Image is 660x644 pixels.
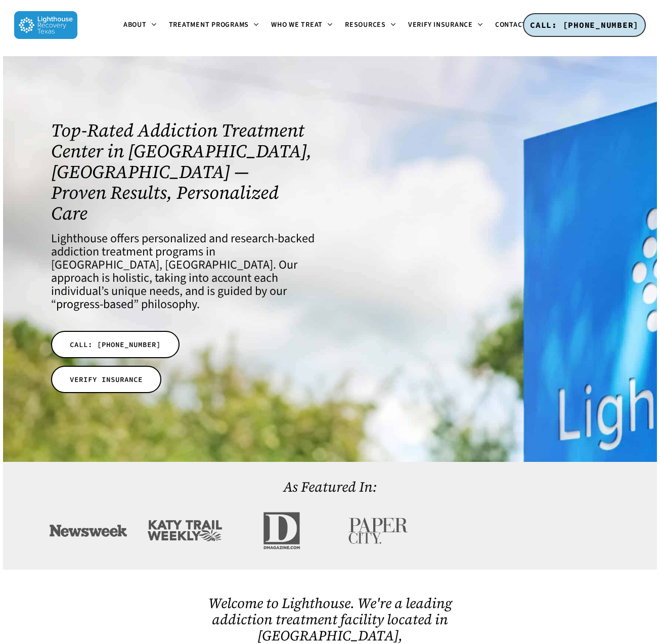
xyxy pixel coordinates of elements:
a: progress-based [56,295,134,313]
a: As Featured In: [283,477,377,496]
h4: Lighthouse offers personalized and research-backed addiction treatment programs in [GEOGRAPHIC_DA... [51,232,318,311]
span: CALL: [PHONE_NUMBER] [530,20,639,30]
span: Verify Insurance [408,20,473,30]
a: CALL: [PHONE_NUMBER] [51,331,180,358]
a: Contact [489,21,543,29]
span: Who We Treat [271,20,323,30]
a: Verify Insurance [402,21,489,29]
a: Treatment Programs [163,21,266,29]
span: VERIFY INSURANCE [70,374,143,384]
span: Resources [345,20,386,30]
span: Treatment Programs [169,20,249,30]
h1: Top-Rated Addiction Treatment Center in [GEOGRAPHIC_DATA], [GEOGRAPHIC_DATA] — Proven Results, Pe... [51,120,318,224]
a: CALL: [PHONE_NUMBER] [523,13,646,37]
img: Lighthouse Recovery Texas [14,11,77,39]
span: CALL: [PHONE_NUMBER] [70,339,161,350]
span: Contact [495,20,526,30]
a: About [117,21,163,29]
a: Resources [339,21,402,29]
a: VERIFY INSURANCE [51,366,161,393]
a: Who We Treat [265,21,339,29]
span: About [123,20,147,30]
